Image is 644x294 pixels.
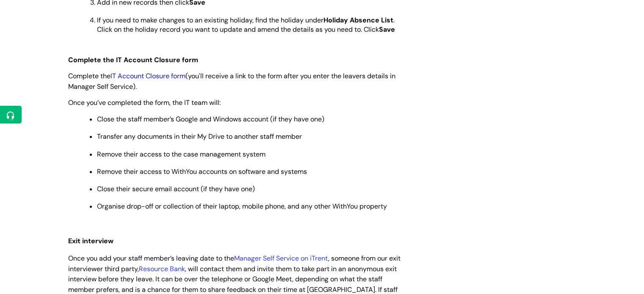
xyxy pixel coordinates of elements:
span: Close their secure email account (if they have one) [97,184,255,193]
span: Complete the IT Account Closure form [68,55,198,64]
span: Complete the (you'll receive a link to the form after you enter the leavers details in Manager Se... [68,71,395,91]
strong: Holiday Absence List [323,16,393,25]
span: If you need to make changes to an existing holiday, find the holiday under . Click on the holiday... [97,16,395,34]
span: Close the staff member’s Google and Windows account (if they have one) [97,115,324,124]
span: Once you’ve completed the form, the IT team will: [68,98,221,107]
span: Transfer any documents in their My Drive to another staff member [97,132,302,141]
a: Manager Self Service on iTrent [234,254,328,263]
strong: Save [379,25,395,34]
span: Remove their access to the case management system [97,150,265,159]
span: Remove their access to WithYou accounts on software and systems [97,167,307,176]
a: Resource Bank [139,264,185,273]
span: Organise drop-off or collection of their laptop, mobile phone, and any other WithYou property [97,202,387,211]
a: IT Account Closure form [111,71,185,80]
span: Exit interview [68,236,113,245]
